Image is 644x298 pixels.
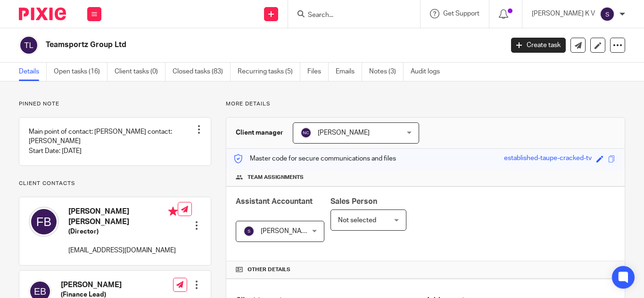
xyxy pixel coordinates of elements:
[68,207,178,227] h4: [PERSON_NAME] [PERSON_NAME]
[233,154,396,163] p: Master code for secure communications and files
[29,207,59,237] img: svg%3E
[336,63,362,81] a: Emails
[226,100,625,108] p: More details
[369,63,404,81] a: Notes (3)
[338,217,376,224] span: Not selected
[243,226,255,237] img: svg%3E
[236,198,313,205] span: Assistant Accountant
[248,266,290,274] span: Other details
[307,63,329,81] a: Files
[168,207,178,216] i: Primary
[504,153,592,164] div: established-taupe-cracked-tv
[19,8,66,20] img: Pixie
[248,174,304,181] span: Team assignments
[19,180,211,187] p: Client contacts
[236,128,283,137] h3: Client manager
[600,7,615,22] img: svg%3E
[330,198,377,205] span: Sales Person
[318,129,370,136] span: [PERSON_NAME]
[511,38,566,53] a: Create task
[68,246,178,255] p: [EMAIL_ADDRESS][DOMAIN_NAME]
[46,40,407,50] h2: Teamsportz Group Ltd
[532,9,595,18] p: [PERSON_NAME] K V
[19,35,39,55] img: svg%3E
[173,63,231,81] a: Closed tasks (83)
[115,63,165,81] a: Client tasks (0)
[61,280,168,290] h4: [PERSON_NAME]
[411,63,447,81] a: Audit logs
[443,10,479,17] span: Get Support
[261,228,324,234] span: [PERSON_NAME] K V
[54,63,107,81] a: Open tasks (16)
[68,227,178,236] h5: (Director)
[300,127,312,138] img: svg%3E
[19,63,47,81] a: Details
[19,100,211,108] p: Pinned note
[307,11,392,20] input: Search
[238,63,300,81] a: Recurring tasks (5)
